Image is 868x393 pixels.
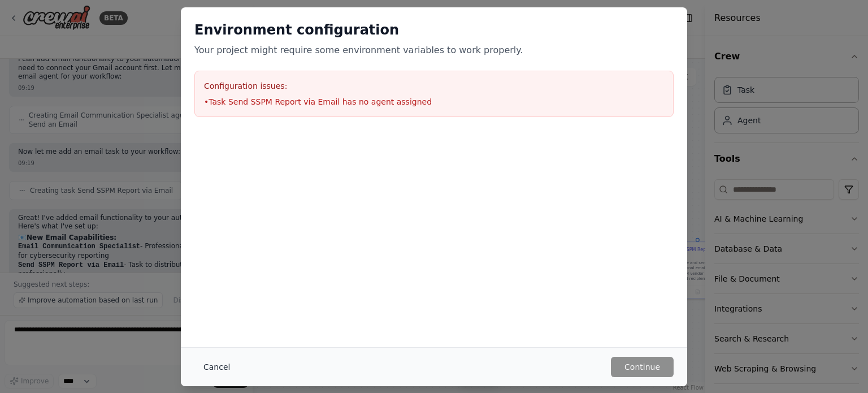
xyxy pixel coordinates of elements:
button: Continue [611,357,674,377]
li: • Task Send SSPM Report via Email has no agent assigned [204,96,664,107]
h3: Configuration issues: [204,80,664,92]
p: Your project might require some environment variables to work properly. [194,44,674,57]
button: Cancel [194,357,239,377]
h2: Environment configuration [194,21,674,39]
